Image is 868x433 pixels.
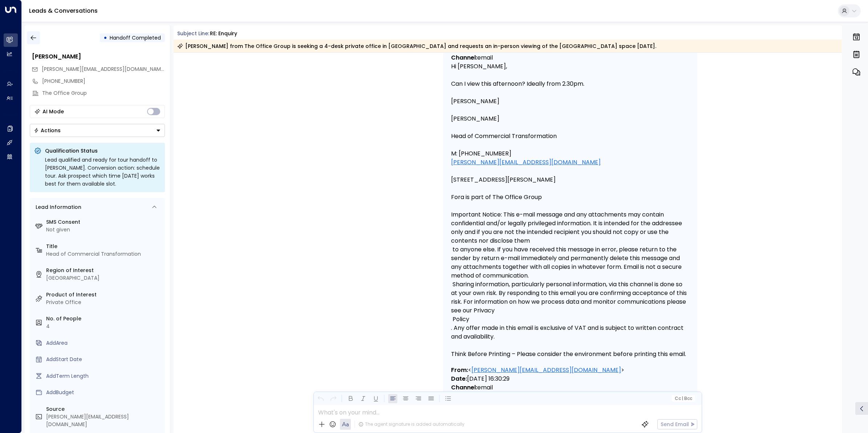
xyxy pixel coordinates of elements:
[451,158,601,167] a: [PERSON_NAME][EMAIL_ADDRESS][DOMAIN_NAME]
[104,31,107,44] div: •
[451,375,467,383] span: Date:
[329,394,338,403] button: Redo
[42,77,165,85] div: [PHONE_NUMBER]
[29,7,98,15] a: Leads & Conversations
[682,396,683,401] span: |
[45,147,161,154] p: Qualification Status
[42,89,165,97] div: The Office Group
[674,396,692,401] span: Cc Bcc
[30,124,165,137] div: Button group with a nested menu
[316,394,325,403] button: Undo
[451,366,468,375] span: From:
[46,372,162,380] div: AddTerm Length
[46,226,162,234] div: Not given
[45,156,161,188] div: Lead qualified and ready for tour handoff to [PERSON_NAME]. Conversion action: schedule tour. Ask...
[177,43,656,50] div: [PERSON_NAME] from The Office Group is seeking a 4-desk private office in [GEOGRAPHIC_DATA] and r...
[46,299,162,306] div: Private Office
[32,52,165,61] div: [PERSON_NAME]
[46,274,162,282] div: [GEOGRAPHIC_DATA]
[451,53,477,62] span: Channel:
[672,395,695,402] button: Cc|Bcc
[42,65,166,73] span: [PERSON_NAME][EMAIL_ADDRESS][DOMAIN_NAME]
[451,383,477,392] span: Channel:
[46,267,162,274] label: Region of Interest
[46,218,162,226] label: SMS Consent
[46,315,162,323] label: No. of People
[451,62,689,359] p: Hi [PERSON_NAME], Can I view this afternoon? Ideally from 2.30pm. [PERSON_NAME] [PERSON_NAME] Hea...
[358,421,465,428] div: The agent signature is added automatically
[30,124,165,137] button: Actions
[46,339,162,347] div: AddArea
[46,389,162,396] div: AddBudget
[210,30,237,37] div: RE: Enquiry
[451,366,689,392] p: < > [DATE] 16:30:29 email
[46,243,162,250] label: Title
[33,203,81,211] div: Lead Information
[42,65,165,73] span: Nicola.Merry@theofficegroup.com
[46,356,162,363] div: AddStart Date
[34,127,61,134] div: Actions
[177,30,209,37] span: Subject Line:
[471,366,621,375] a: [PERSON_NAME][EMAIL_ADDRESS][DOMAIN_NAME]
[46,413,162,428] div: [PERSON_NAME][EMAIL_ADDRESS][DOMAIN_NAME]
[46,405,162,413] label: Source
[46,323,162,330] div: 4
[46,291,162,299] label: Product of Interest
[42,108,64,115] div: AI Mode
[110,34,161,41] span: Handoff Completed
[46,250,162,258] div: Head of Commercial Transformation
